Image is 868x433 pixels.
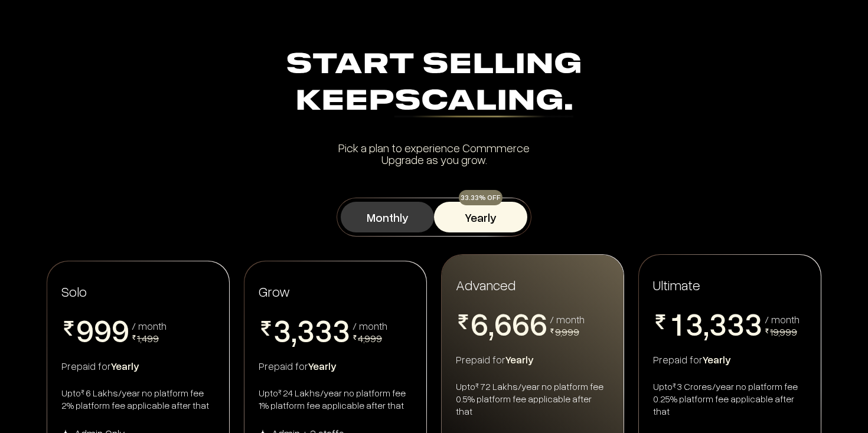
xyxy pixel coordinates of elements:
span: 4 [273,346,291,378]
span: 4 [315,346,332,378]
span: 6 [471,307,488,339]
img: pricing-rupee [456,314,471,329]
img: pricing-rupee [353,335,357,340]
span: 1 [668,307,686,339]
span: 2 [668,339,686,371]
span: 9 [112,314,129,346]
span: 7 [512,339,530,371]
span: 9 [94,314,112,346]
span: 3 [727,307,745,339]
span: Yearly [505,353,534,366]
img: pricing-rupee [550,329,554,333]
span: 3 [297,314,315,346]
span: Yearly [308,359,337,372]
div: / month [765,314,800,324]
sup: ₹ [278,388,282,396]
span: , [488,307,494,343]
span: 3 [745,307,762,339]
img: pricing-rupee [765,329,769,333]
span: , [291,314,297,349]
div: Keep [51,84,817,120]
div: Prepaid for [456,352,609,366]
div: 33.33% OFF [459,190,502,205]
span: Advanced [456,275,515,294]
img: pricing-rupee [132,335,136,340]
span: 4,999 [358,332,382,345]
span: 3 [332,314,350,346]
span: Yearly [111,359,139,372]
span: 6 [494,307,512,339]
div: Upto 6 Lakhs/year no platform fee 2% platform fee applicable after that [61,387,215,412]
span: 4 [709,339,727,371]
div: / month [132,320,167,331]
div: Upto 24 Lakhs/year no platform fee 1% platform fee applicable after that [259,387,412,412]
span: 3 [315,314,332,346]
span: , [703,307,709,343]
span: 4 [727,339,745,371]
span: 3 [709,307,727,339]
div: / month [353,320,387,331]
span: 1,499 [137,332,159,345]
span: 4 [745,339,762,371]
span: Solo [61,283,87,300]
sup: ₹ [475,381,479,390]
span: Ultimate [653,275,700,294]
div: Pick a plan to experience Commmerce Upgrade as you grow. [51,142,817,165]
div: Start Selling [51,47,817,120]
div: Upto 3 Crores/year no platform fee 0.25% platform fee applicable after that [653,380,807,418]
div: / month [550,314,585,324]
span: Grow [259,283,290,300]
div: Prepaid for [259,359,412,373]
span: 7 [471,339,488,371]
span: 9,999 [555,325,579,338]
span: 6 [512,307,530,339]
span: 6 [530,307,547,339]
span: 4 [332,346,350,378]
span: 3 [686,307,703,339]
div: Prepaid for [61,359,215,373]
div: Upto 72 Lakhs/year no platform fee 0.5% platform fee applicable after that [456,380,609,418]
button: Monthly [341,202,434,232]
span: 4 [686,339,703,371]
div: Scaling. [394,88,573,117]
div: Prepaid for [653,352,807,366]
button: Yearly [434,202,527,232]
span: Yearly [703,353,731,366]
sup: ₹ [673,381,676,390]
span: 4 [297,346,315,378]
span: 19,999 [770,325,797,338]
span: 3 [273,314,291,346]
sup: ₹ [81,388,84,396]
img: pricing-rupee [259,321,273,336]
span: 7 [494,339,512,371]
img: pricing-rupee [61,321,76,336]
span: 9 [76,314,94,346]
span: 7 [530,339,547,371]
img: pricing-rupee [653,314,668,329]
